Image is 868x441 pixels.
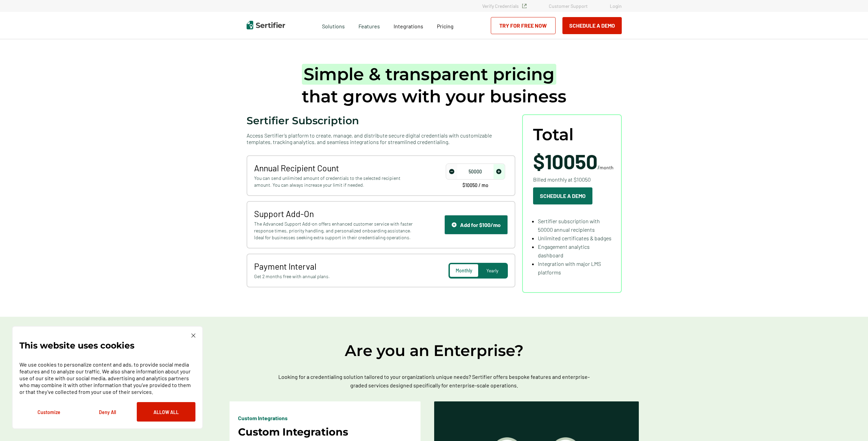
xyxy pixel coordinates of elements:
a: Pricing [437,21,454,30]
a: Login [610,3,622,9]
span: Payment Interval [254,261,415,271]
button: Schedule a Demo [562,17,622,34]
span: increase number [494,164,504,179]
span: Features [358,21,380,30]
span: You can send unlimited amount of credentials to the selected recipient amount. You can always inc... [254,175,415,188]
img: Sertifier | Digital Credentialing Platform [247,21,285,29]
p: Looking for a credentialing solution tailored to your organization’s unique needs? Sertifier offe... [270,372,598,389]
button: Allow All [137,402,195,422]
button: Deny All [78,402,137,422]
div: Outline [3,3,100,9]
button: Customize [19,402,78,422]
span: Pricing [437,23,454,29]
h3: Style [3,28,100,35]
span: Simple & transparent pricing [302,64,556,85]
button: Support IconAdd for $100/mo [444,215,508,234]
span: Unlimited certificates & badges [538,235,612,241]
label: Font Size [3,47,24,53]
p: Custom Integrations [238,426,348,438]
span: Access Sertifier’s platform to create, manage, and distribute secure digital credentials with cus... [247,132,515,145]
span: $10050 / mo [462,183,488,188]
a: Try for Free Now [491,17,556,34]
a: Back to Top [10,9,37,15]
span: decrease number [446,164,457,179]
span: $10050 [533,149,598,173]
span: / [533,151,614,171]
button: Schedule a Demo [533,187,592,204]
iframe: Chat Widget [834,408,868,441]
h1: that grows with your business [302,63,567,108]
img: Decrease Icon [449,169,454,174]
a: Integrations [394,21,423,30]
span: Integration with major LMS platforms [538,260,601,275]
span: Monthly [456,268,472,273]
div: Add for $100/mo [452,222,501,228]
img: Increase Icon [496,169,501,174]
span: Integrations [394,23,423,29]
a: FAQ [10,15,21,21]
span: Annual Recipient Count [254,163,415,173]
span: Sertifier subscription with 50000 annual recipients [538,218,600,233]
span: The Advanced Support Add-on offers enhanced customer service with faster response times, priority... [254,220,415,241]
span: Support Add-On [254,209,415,219]
span: Sertifier Subscription [247,114,359,127]
span: Solutions [322,21,345,30]
span: Total [533,125,574,144]
a: Verify Credentials [482,3,527,9]
span: Yearly [486,268,498,273]
p: Custom Integrations [238,414,288,422]
h2: Are you an Enterprise? [230,341,639,360]
p: We use cookies to personalize content and ads, to provide social media features and to analyze ou... [19,361,195,395]
span: Billed monthly at $10050 [533,175,591,184]
span: month [600,165,614,170]
img: Cookie Popup Close [191,333,195,338]
span: Get 2 months free with annual plans. [254,273,415,280]
img: Support Icon [452,222,457,227]
img: Verified [522,4,527,8]
p: This website uses cookies [19,342,134,349]
span: Engagement analytics dashboard [538,243,590,258]
a: Customer Support [549,3,588,9]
